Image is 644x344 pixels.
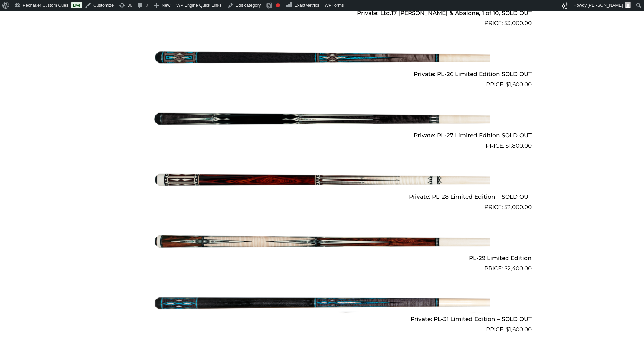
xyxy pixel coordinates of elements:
h2: Private: PL-27 Limited Edition SOLD OUT [112,129,532,142]
h2: PL-29 Limited Edition [112,252,532,264]
h2: Private: Ltd.17 [PERSON_NAME] & Abalone, 1 of 10, SOLD OUT [112,7,532,19]
bdi: 2,000.00 [505,204,532,210]
bdi: 3,000.00 [505,20,532,26]
span: $ [506,142,509,149]
img: PL-26 Limited Edition SOLD OUT [154,30,490,86]
a: PL-29 Limited Edition $2,400.00 [112,214,532,273]
a: Private: PL-26 Limited Edition SOLD OUT $1,600.00 [112,30,532,89]
a: Private: PL-31 Limited Edition – SOLD OUT $1,600.00 [112,276,532,334]
span: $ [505,204,508,210]
img: PL-31 Limited Edition - SOLD OUT [154,276,490,331]
h2: Private: PL-31 Limited Edition – SOLD OUT [112,313,532,325]
a: Private: PL-28 Limited Edition – SOLD OUT $2,000.00 [112,153,532,211]
span: ExactMetrics [295,3,319,8]
span: $ [505,265,508,272]
img: PL-27 Limited Edition SOLD OUT [154,92,490,148]
bdi: 1,600.00 [506,326,532,333]
h2: Private: PL-28 Limited Edition – SOLD OUT [112,190,532,203]
bdi: 1,600.00 [506,81,532,88]
span: $ [505,20,508,26]
h2: Private: PL-26 Limited Edition SOLD OUT [112,68,532,80]
bdi: 1,800.00 [506,142,532,149]
img: PL-28 Limited Edition - SOLD OUT [154,153,490,209]
span: [PERSON_NAME] [588,3,623,8]
img: PL-29 Limited Edition [154,214,490,270]
span: $ [506,326,509,333]
div: Needs improvement [276,3,280,7]
a: Private: PL-27 Limited Edition SOLD OUT $1,800.00 [112,92,532,150]
a: Live [71,2,82,8]
span: $ [506,81,509,88]
bdi: 2,400.00 [505,265,532,272]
